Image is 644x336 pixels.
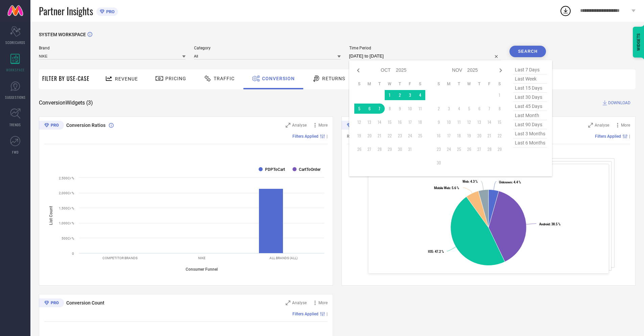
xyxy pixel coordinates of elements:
[415,81,425,87] th: Saturday
[462,180,478,183] text: : 4.3 %
[354,81,364,87] th: Sunday
[385,131,395,141] td: Wed Oct 22 2025
[292,300,307,305] span: Analyse
[59,221,74,225] text: 1,000Cr %
[186,267,218,272] tspan: Consumer Funnel
[484,104,495,114] td: Fri Nov 07 2025
[66,122,105,128] span: Conversion Ratios
[62,237,74,240] text: 500Cr %
[444,117,454,127] td: Mon Nov 10 2025
[539,222,550,226] tspan: Android
[327,312,328,316] span: |
[513,74,547,84] span: last week
[395,117,405,127] td: Thu Oct 16 2025
[49,206,53,225] tspan: List Count
[385,144,395,154] td: Wed Oct 29 2025
[375,104,385,114] td: Tue Oct 07 2025
[454,117,464,127] td: Tue Nov 11 2025
[385,81,395,87] th: Wednesday
[474,117,484,127] td: Thu Nov 13 2025
[499,180,521,184] text: : 4.4 %
[354,144,364,154] td: Sun Oct 26 2025
[415,104,425,114] td: Sat Oct 11 2025
[9,122,21,127] span: TRENDS
[354,104,364,114] td: Sun Oct 05 2025
[405,117,415,127] td: Fri Oct 17 2025
[415,131,425,141] td: Sat Oct 25 2025
[588,123,593,128] svg: Zoom
[484,144,495,154] td: Fri Nov 28 2025
[286,123,290,128] svg: Zoom
[214,76,235,81] span: Traffic
[39,46,186,50] span: Brand
[59,191,74,195] text: 2,000Cr %
[513,120,547,129] span: last 90 days
[198,256,206,260] text: NIKE
[405,144,415,154] td: Fri Oct 31 2025
[474,144,484,154] td: Thu Nov 27 2025
[395,104,405,114] td: Thu Oct 09 2025
[292,123,307,128] span: Analyse
[495,90,505,100] td: Sat Nov 01 2025
[434,104,444,114] td: Sun Nov 02 2025
[349,52,501,60] input: Select time period
[484,117,495,127] td: Fri Nov 14 2025
[395,81,405,87] th: Thursday
[39,32,86,37] span: SYSTEM WORKSPACE
[354,66,362,74] div: Previous month
[595,123,609,128] span: Analyse
[341,121,366,131] div: Premium
[495,131,505,141] td: Sat Nov 22 2025
[66,300,104,306] span: Conversion Count
[104,9,115,14] span: PRO
[102,256,138,260] text: COMPETITOR BRANDS
[444,104,454,114] td: Mon Nov 03 2025
[6,67,25,72] span: WORKSPACE
[495,117,505,127] td: Sat Nov 15 2025
[513,138,547,148] span: last 6 months
[42,74,90,83] span: Filter By Use-Case
[513,84,547,93] span: last 15 days
[395,144,405,154] td: Thu Oct 30 2025
[59,206,74,210] text: 1,500Cr %
[454,144,464,154] td: Tue Nov 25 2025
[395,131,405,141] td: Thu Oct 23 2025
[375,131,385,141] td: Tue Oct 21 2025
[364,144,375,154] td: Mon Oct 27 2025
[444,131,454,141] td: Mon Nov 17 2025
[375,117,385,127] td: Tue Oct 14 2025
[484,131,495,141] td: Fri Nov 21 2025
[464,144,474,154] td: Wed Nov 26 2025
[39,99,93,106] span: Conversion Widgets ( 3 )
[513,111,547,120] span: last month
[434,186,459,190] text: : 5.6 %
[509,46,546,57] button: Search
[39,4,93,18] span: Partner Insights
[5,95,26,100] span: SUGGESTIONS
[265,167,285,172] text: PDPToCart
[434,186,450,190] tspan: Mobile Web
[375,144,385,154] td: Tue Oct 28 2025
[434,81,444,87] th: Sunday
[513,102,547,111] span: last 45 days
[454,81,464,87] th: Tuesday
[39,298,64,309] div: Premium
[385,90,395,100] td: Wed Oct 01 2025
[405,90,415,100] td: Fri Oct 03 2025
[495,81,505,87] th: Saturday
[415,117,425,127] td: Sat Oct 18 2025
[262,76,295,81] span: Conversion
[464,104,474,114] td: Wed Nov 05 2025
[495,104,505,114] td: Sat Nov 08 2025
[464,131,474,141] td: Wed Nov 19 2025
[464,117,474,127] td: Wed Nov 12 2025
[484,81,495,87] th: Friday
[405,81,415,87] th: Friday
[364,117,375,127] td: Mon Oct 13 2025
[349,46,501,50] span: Time Period
[59,176,74,180] text: 2,500Cr %
[454,104,464,114] td: Tue Nov 04 2025
[286,300,290,305] svg: Zoom
[115,76,138,82] span: Revenue
[5,40,25,45] span: SCORECARDS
